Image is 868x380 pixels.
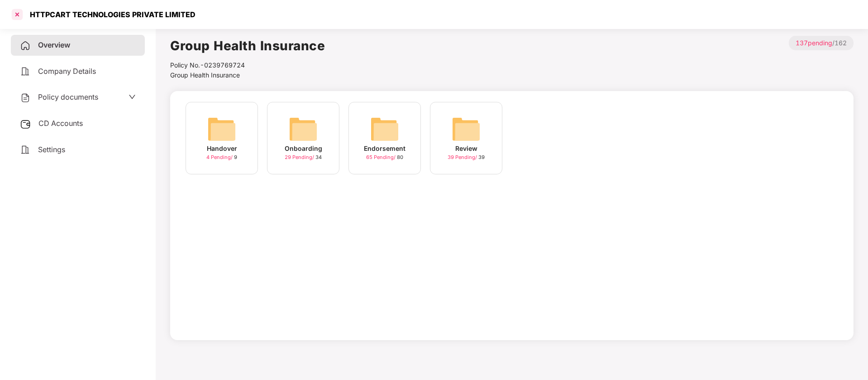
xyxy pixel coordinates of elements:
img: svg+xml;base64,PHN2ZyB4bWxucz0iaHR0cDovL3d3dy53My5vcmcvMjAwMC9zdmciIHdpZHRoPSI2NCIgaGVpZ2h0PSI2NC... [207,115,236,144]
h1: Group Health Insurance [170,36,325,56]
span: CD Accounts [38,119,83,128]
div: Onboarding [285,144,322,154]
p: / 162 [789,36,854,50]
img: svg+xml;base64,PHN2ZyB4bWxucz0iaHR0cDovL3d3dy53My5vcmcvMjAwMC9zdmciIHdpZHRoPSI2NCIgaGVpZ2h0PSI2NC... [370,115,399,144]
img: svg+xml;base64,PHN2ZyB4bWxucz0iaHR0cDovL3d3dy53My5vcmcvMjAwMC9zdmciIHdpZHRoPSI2NCIgaGVpZ2h0PSI2NC... [452,115,481,144]
div: 39 [448,154,485,161]
img: svg+xml;base64,PHN2ZyB4bWxucz0iaHR0cDovL3d3dy53My5vcmcvMjAwMC9zdmciIHdpZHRoPSIyNCIgaGVpZ2h0PSIyNC... [20,66,31,77]
img: svg+xml;base64,PHN2ZyB4bWxucz0iaHR0cDovL3d3dy53My5vcmcvMjAwMC9zdmciIHdpZHRoPSIyNCIgaGVpZ2h0PSIyNC... [20,144,31,155]
div: 9 [206,154,237,161]
div: Policy No.- 0239769724 [170,60,325,70]
div: 34 [285,154,322,161]
span: Group Health Insurance [170,71,240,79]
span: 4 Pending / [206,154,234,160]
span: 39 Pending / [448,154,478,160]
div: Review [455,144,477,154]
img: svg+xml;base64,PHN2ZyB4bWxucz0iaHR0cDovL3d3dy53My5vcmcvMjAwMC9zdmciIHdpZHRoPSIyNCIgaGVpZ2h0PSIyNC... [20,92,31,103]
div: HTTPCART TECHNOLOGIES PRIVATE LIMITED [24,10,196,19]
span: Policy documents [38,92,98,101]
div: Handover [207,144,237,154]
div: 80 [366,154,403,161]
span: Company Details [38,67,96,76]
span: Overview [38,40,70,49]
span: 29 Pending / [285,154,315,160]
span: Settings [38,145,65,154]
img: svg+xml;base64,PHN2ZyB4bWxucz0iaHR0cDovL3d3dy53My5vcmcvMjAwMC9zdmciIHdpZHRoPSI2NCIgaGVpZ2h0PSI2NC... [289,115,318,144]
span: 137 pending [796,39,832,47]
span: 65 Pending / [366,154,397,160]
div: Endorsement [364,144,405,154]
span: down [129,93,136,101]
img: svg+xml;base64,PHN2ZyB4bWxucz0iaHR0cDovL3d3dy53My5vcmcvMjAwMC9zdmciIHdpZHRoPSIyNCIgaGVpZ2h0PSIyNC... [20,40,31,51]
img: svg+xml;base64,PHN2ZyB3aWR0aD0iMjUiIGhlaWdodD0iMjQiIHZpZXdCb3g9IjAgMCAyNSAyNCIgZmlsbD0ibm9uZSIgeG... [20,119,31,130]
